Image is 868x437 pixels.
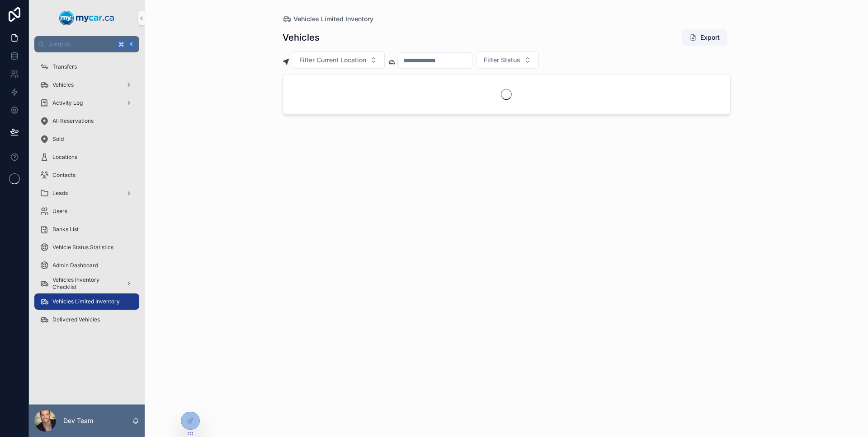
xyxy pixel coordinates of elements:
[34,221,139,237] a: Banks List
[34,311,139,328] a: Delivered Vehicles
[52,63,77,70] span: Transfers
[52,153,77,161] span: Locations
[52,117,94,125] span: All Reservations
[476,51,539,69] button: Select Button
[34,257,139,274] a: Admin Dashboard
[34,293,139,310] a: Vehicles Limited Inventory
[52,172,75,179] span: Contacts
[293,14,373,23] span: Vehicles Limited Inventory
[34,131,139,147] a: Sold
[34,95,139,111] a: Activity Log
[34,185,139,201] a: Leads
[283,31,320,44] h1: Vehicles
[52,316,100,323] span: Delivered Vehicles
[48,41,113,48] span: Jump to...
[52,276,118,291] span: Vehicles Inventory Checklist
[52,190,68,197] span: Leads
[682,29,727,46] button: Export
[34,113,139,129] a: All Reservations
[34,203,139,219] a: Users
[52,226,79,233] span: Banks List
[34,77,139,93] a: Vehicles
[52,244,113,251] span: Vehicle Status Statistics
[52,81,74,88] span: Vehicles
[484,56,520,65] span: Filter Status
[127,41,135,48] span: K
[52,99,83,107] span: Activity Log
[283,14,373,23] a: Vehicles Limited Inventory
[34,59,139,75] a: Transfers
[299,56,366,65] span: Filter Current Location
[59,11,114,25] img: App logo
[52,298,120,305] span: Vehicles Limited Inventory
[34,275,139,292] a: Vehicles Inventory Checklist
[52,208,67,215] span: Users
[34,149,139,165] a: Locations
[34,239,139,256] a: Vehicle Status Statistics
[63,416,93,425] p: Dev Team
[34,36,139,52] button: Jump to...K
[34,167,139,183] a: Contacts
[52,135,64,143] span: Sold
[29,52,145,339] div: scrollable content
[52,262,98,269] span: Admin Dashboard
[292,51,385,69] button: Select Button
